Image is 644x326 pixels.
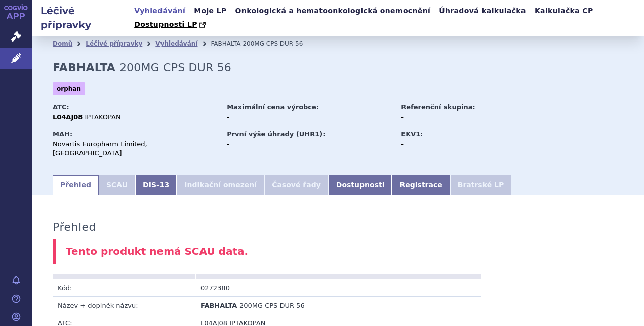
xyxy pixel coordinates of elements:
div: - [227,140,391,149]
div: Novartis Europharm Limited, [GEOGRAPHIC_DATA] [53,140,217,158]
a: Onkologická a hematoonkologická onemocnění [232,4,434,18]
a: DIS-13 [135,175,177,195]
a: Registrace [392,175,450,195]
strong: MAH: [53,130,72,138]
span: 200MG CPS DUR 56 [239,302,305,309]
span: 200MG CPS DUR 56 [243,40,303,47]
a: Dostupnosti [329,175,392,195]
a: Dostupnosti LP [131,18,211,32]
strong: FABHALTA [53,61,115,74]
td: 0272380 [195,279,338,297]
strong: EKV1: [401,130,423,138]
strong: Maximální cena výrobce: [227,103,319,111]
strong: První výše úhrady (UHR1): [227,130,325,138]
span: Dostupnosti LP [134,20,197,28]
strong: ATC: [53,103,69,111]
span: 200MG CPS DUR 56 [119,61,231,74]
td: Název + doplněk názvu: [53,297,195,314]
a: Moje LP [191,4,229,18]
a: Přehled [53,175,99,195]
a: Úhradová kalkulačka [436,4,529,18]
strong: L04AJ08 [53,113,83,121]
a: Vyhledávání [155,40,197,47]
span: FABHALTA [200,302,237,309]
a: Domů [53,40,72,47]
div: - [227,113,391,122]
span: IPTAKOPAN [85,113,121,121]
div: - [401,113,515,122]
h2: Léčivé přípravky [32,4,131,32]
strong: Referenční skupina: [401,103,475,111]
a: Vyhledávání [131,4,188,18]
div: Tento produkt nemá SCAU data. [53,239,624,264]
span: orphan [53,82,85,95]
span: FABHALTA [211,40,240,47]
div: - [401,140,515,149]
a: Léčivé přípravky [86,40,142,47]
h3: Přehled [53,221,96,234]
td: Kód: [53,279,195,297]
a: Kalkulačka CP [532,4,596,18]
